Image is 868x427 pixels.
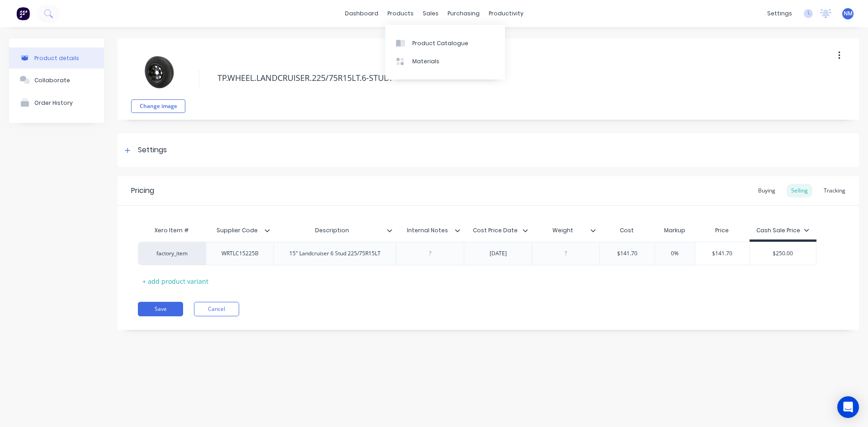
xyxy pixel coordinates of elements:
div: Internal Notes [396,219,458,242]
span: NM [844,9,853,18]
div: Cost Price Date [464,219,526,242]
img: Factory [16,7,30,20]
div: 0% [652,242,698,265]
textarea: TP.WHEEL.LANDCRUISER.225/75R15LT.6-STUD. [213,67,784,89]
div: Product Catalogue [412,39,468,47]
div: Selling [787,184,812,197]
div: Collaborate [34,77,70,84]
div: Buying [754,184,780,197]
div: purchasing [443,7,484,20]
div: WRTLC15225B [214,248,266,259]
div: Order History [34,99,73,106]
div: Cost Price Date [464,221,532,239]
div: productivity [484,7,528,20]
div: sales [418,7,443,20]
div: $141.70 [695,242,750,265]
div: + add product variant [138,274,213,288]
button: Collaborate [9,69,104,91]
div: Xero Item # [138,221,206,239]
div: $141.70 [600,242,655,265]
div: Supplier Code [206,221,274,239]
a: Product Catalogue [385,34,505,52]
div: $250.00 [750,242,816,265]
div: Cost [599,221,655,239]
div: Cash Sale Price [756,226,809,235]
button: Product details [9,47,104,69]
div: [DATE] [476,248,521,259]
div: Settings [138,145,167,156]
div: Weight [532,219,594,242]
div: Pricing [131,185,154,196]
div: Open Intercom Messenger [837,396,859,418]
div: products [383,7,418,20]
div: Description [274,219,391,242]
button: Save [138,302,183,316]
div: Product details [34,55,79,61]
a: dashboard [340,7,383,20]
div: fileChange image [131,45,185,113]
div: Supplier Code [206,219,268,242]
div: Weight [532,221,599,239]
div: Price [695,221,750,239]
div: Markup [655,221,695,239]
div: Materials [412,57,439,66]
div: 15" Landcruiser 6 Stud 225/75R15LT [282,248,388,259]
button: Change image [131,99,185,113]
img: file [136,50,181,95]
div: settings [763,7,797,20]
a: Materials [385,52,505,70]
div: Tracking [819,184,850,197]
button: Order History [9,91,104,114]
div: Internal Notes [396,221,464,239]
div: Description [274,221,396,239]
div: factory_item [147,249,197,258]
button: Cancel [194,302,239,316]
div: factory_itemWRTLC15225B15" Landcruiser 6 Stud 225/75R15LT[DATE]$141.700%$141.70$250.00 [138,242,816,265]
